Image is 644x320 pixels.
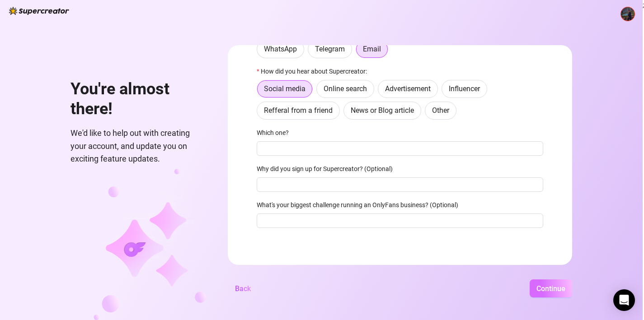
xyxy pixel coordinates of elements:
[536,284,565,293] span: Continue
[257,128,295,138] label: Which one?
[264,84,306,93] span: Social media
[264,45,297,53] span: WhatsApp
[71,127,206,165] span: We'd like to help out with creating your account, and update you on exciting feature updates.
[385,84,431,93] span: Advertisement
[530,279,572,297] button: Continue
[71,79,206,119] h1: You're almost there!
[9,7,69,15] img: logo
[257,164,399,174] label: Why did you sign up for Supercreator? (Optional)
[264,106,333,115] span: Refferal from a friend
[432,106,449,115] span: Other
[449,84,480,93] span: Influencer
[257,177,543,192] input: Why did you sign up for Supercreator? (Optional)
[363,45,381,53] span: Email
[315,45,345,53] span: Telegram
[257,200,464,210] label: What's your biggest challenge running an OnlyFans business? (Optional)
[235,284,251,293] span: Back
[257,66,373,76] label: How did you hear about Supercreator:
[257,141,543,156] input: Which one?
[257,213,543,228] input: What's your biggest challenge running an OnlyFans business? (Optional)
[324,84,367,93] span: Online search
[621,7,635,21] img: ACg8ocLDGxNyb1DAGgVubPdczIPh-oB_vUq_RqJRJEjr1tt6OMQFmZYC=s96-c
[613,289,635,311] div: Open Intercom Messenger
[228,279,258,297] button: Back
[351,106,414,115] span: News or Blog article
